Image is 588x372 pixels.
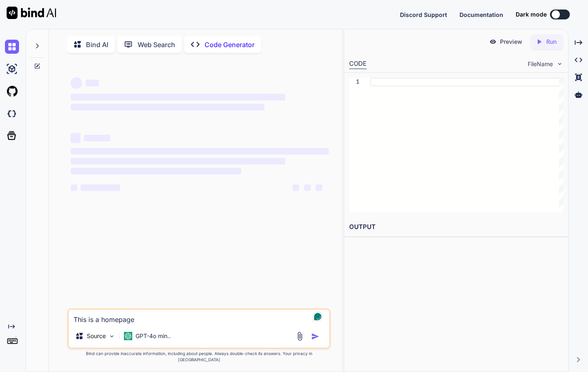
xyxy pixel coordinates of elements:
[304,184,311,191] span: ‌
[5,40,19,54] img: chat
[556,60,563,67] img: chevron down
[295,331,305,341] img: attachment
[546,38,557,46] p: Run
[136,332,171,340] p: GPT-4o min..
[69,310,329,324] textarea: This is a homepage
[293,184,299,191] span: ‌
[516,10,547,19] span: Dark mode
[311,332,319,341] img: icon
[344,217,568,237] h2: OUTPUT
[489,38,497,45] img: preview
[84,135,110,141] span: ‌
[5,84,19,98] img: githubLight
[400,11,447,18] span: Discord Support
[349,59,367,69] div: CODE
[81,184,120,191] span: ‌
[86,80,99,86] span: ‌
[71,148,329,155] span: ‌
[528,60,553,68] span: FileName
[71,77,82,89] span: ‌
[205,40,255,50] p: Code Generator
[400,10,447,19] button: Discord Support
[316,184,322,191] span: ‌
[71,158,285,165] span: ‌
[7,7,56,19] img: Bind AI
[5,107,19,121] img: darkCloudIdeIcon
[71,104,264,110] span: ‌
[124,332,132,340] img: GPT-4o mini
[71,94,285,100] span: ‌
[87,332,106,340] p: Source
[71,184,77,191] span: ‌
[459,11,503,18] span: Documentation
[5,62,19,76] img: ai-studio
[500,38,522,46] p: Preview
[71,133,81,143] span: ‌
[108,333,115,340] img: Pick Models
[86,40,108,50] p: Bind AI
[349,78,359,86] div: 1
[459,10,503,19] button: Documentation
[67,351,331,363] p: Bind can provide inaccurate information, including about people. Always double-check its answers....
[138,40,175,50] p: Web Search
[71,168,241,174] span: ‌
